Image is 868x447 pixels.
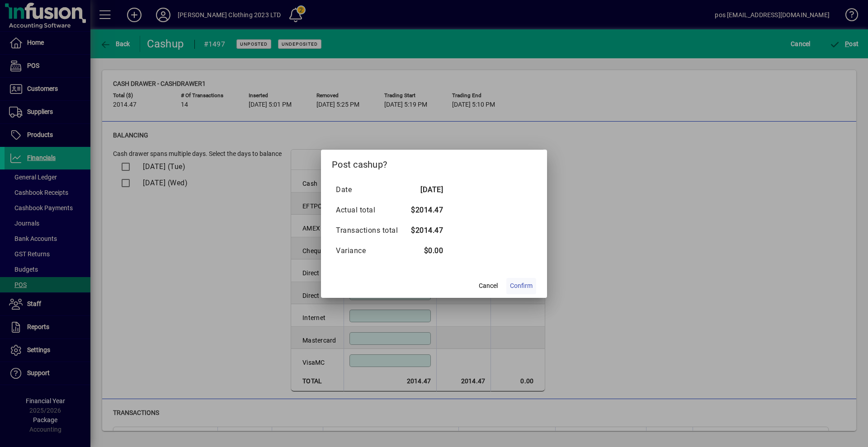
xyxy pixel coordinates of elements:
td: Variance [335,241,407,261]
span: Confirm [510,281,533,291]
button: Cancel [474,278,503,294]
button: Confirm [506,278,536,294]
td: $2014.47 [407,200,443,221]
td: Actual total [335,200,407,221]
td: Transactions total [335,221,407,241]
h2: Post cashup? [321,150,547,176]
td: [DATE] [407,180,443,200]
td: $0.00 [407,241,443,261]
td: Date [335,180,407,200]
td: $2014.47 [407,221,443,241]
span: Cancel [479,281,498,291]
